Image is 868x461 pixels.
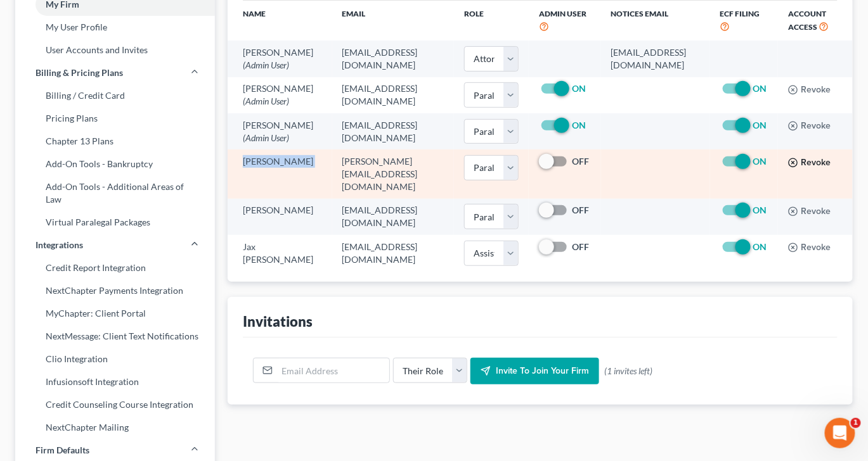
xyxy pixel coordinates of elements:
[572,241,589,252] strong: OFF
[332,77,455,113] td: [EMAIL_ADDRESS][DOMAIN_NAME]
[332,41,455,77] td: [EMAIL_ADDRESS][DOMAIN_NAME]
[15,256,215,279] a: Credit Report Integration
[15,348,215,370] a: Clio Integration
[788,121,831,131] button: Revoke
[496,365,589,376] span: Invite to join your firm
[15,153,215,175] a: Add-On Tools - Bankruptcy
[788,85,831,95] button: Revoke
[15,84,215,107] a: Billing / Credit Card
[572,205,589,215] strong: OFF
[15,279,215,302] a: NextChapter Payments Integration
[539,9,586,18] span: Admin User
[243,312,313,331] div: Invitations
[720,9,760,18] span: ECF Filing
[15,416,215,439] a: NextChapter Mailing
[36,239,83,251] span: Integrations
[332,199,455,235] td: [EMAIL_ADDRESS][DOMAIN_NAME]
[572,156,589,167] strong: OFF
[15,370,215,393] a: Infusionsoft Integration
[15,107,215,130] a: Pricing Plans
[228,41,332,77] td: [PERSON_NAME]
[753,241,767,252] strong: ON
[15,61,215,84] a: Billing & Pricing Plans
[788,9,826,32] span: Account Access
[15,393,215,416] a: Credit Counseling Course Integration
[228,77,332,113] td: [PERSON_NAME]
[753,83,767,94] strong: ON
[228,199,332,235] td: [PERSON_NAME]
[228,235,332,271] td: Jax [PERSON_NAME]
[36,66,123,79] span: Billing & Pricing Plans
[470,358,599,384] button: Invite to join your firm
[332,1,455,41] th: Email
[788,206,831,217] button: Revoke
[36,444,89,457] span: Firm Defaults
[825,418,855,448] iframe: Intercom live chat
[15,211,215,234] a: Virtual Paralegal Packages
[228,149,332,198] td: [PERSON_NAME]
[332,235,455,271] td: [EMAIL_ADDRESS][DOMAIN_NAME]
[332,149,455,198] td: [PERSON_NAME][EMAIL_ADDRESS][DOMAIN_NAME]
[15,16,215,39] a: My User Profile
[15,130,215,153] a: Chapter 13 Plans
[243,60,289,70] span: (Admin User)
[228,1,332,41] th: Name
[15,39,215,61] a: User Accounts and Invites
[572,120,586,130] strong: ON
[753,120,767,130] strong: ON
[243,132,289,143] span: (Admin User)
[454,1,529,41] th: Role
[15,325,215,348] a: NextMessage: Client Text Notifications
[15,175,215,211] a: Add-On Tools - Additional Areas of Law
[753,205,767,215] strong: ON
[243,96,289,106] span: (Admin User)
[753,156,767,167] strong: ON
[15,234,215,256] a: Integrations
[788,158,831,168] button: Revoke
[277,358,389,382] input: Email Address
[15,302,215,325] a: MyChapter: Client Portal
[604,365,652,377] span: (1 invites left)
[601,41,710,77] td: [EMAIL_ADDRESS][DOMAIN_NAME]
[788,243,831,253] button: Revoke
[601,1,710,41] th: Notices Email
[332,113,455,149] td: [EMAIL_ADDRESS][DOMAIN_NAME]
[228,113,332,149] td: [PERSON_NAME]
[851,418,861,428] span: 1
[572,83,586,94] strong: ON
